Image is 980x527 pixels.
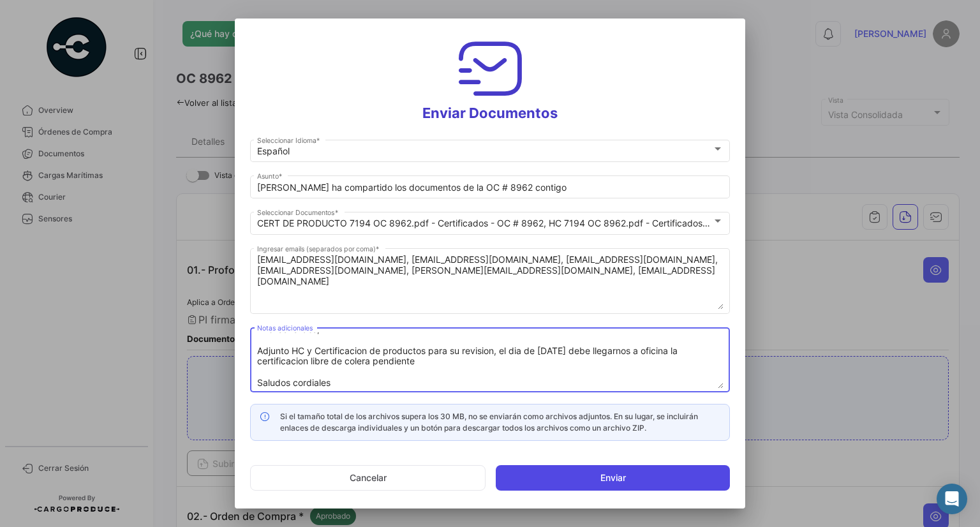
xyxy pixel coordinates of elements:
[257,145,290,156] mat-select-trigger: Español
[496,465,730,491] button: Enviar
[257,218,758,228] mat-select-trigger: CERT DE PRODUCTO 7194 OC 8962.pdf - Certificados - OC # 8962, HC 7194 OC 8962.pdf - Certificados ...
[937,484,967,514] div: Abrir Intercom Messenger
[250,34,730,122] h3: Enviar Documentos
[250,465,486,491] button: Cancelar
[280,412,698,433] span: Si el tamaño total de los archivos supera los 30 MB, no se enviarán como archivos adjuntos. En su...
